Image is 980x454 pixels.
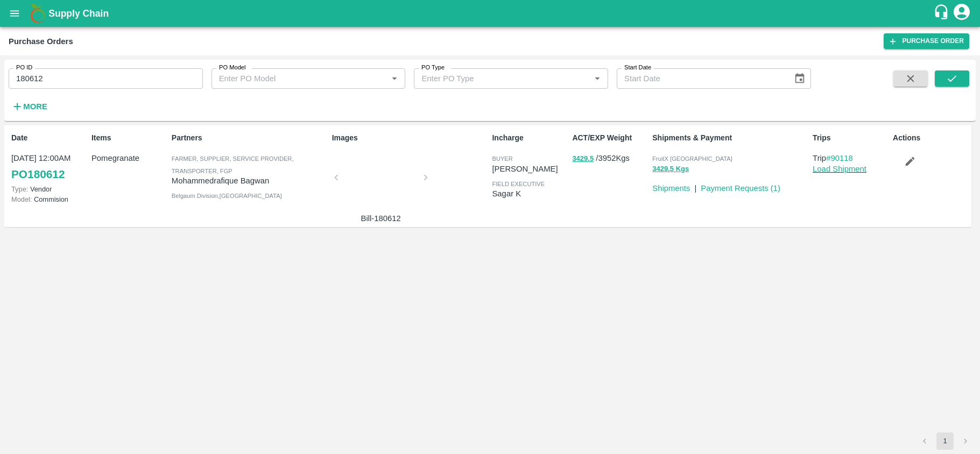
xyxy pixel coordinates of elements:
p: Images [332,132,488,144]
span: buyer [492,155,512,162]
button: page 1 [936,432,954,450]
p: Shipments & Payment [652,132,808,144]
b: Supply Chain [48,8,109,19]
button: Choose date [789,68,810,89]
p: [PERSON_NAME] [492,163,568,175]
input: Start Date [617,68,785,89]
p: Partners [172,132,328,144]
strong: More [23,102,47,111]
p: Mohammedrafique Bagwan [172,175,328,187]
div: customer-support [933,4,952,23]
input: Enter PO Model [215,72,371,86]
img: logo [27,3,48,24]
p: Trip [813,152,889,164]
p: Sagar K [492,188,568,200]
a: #90118 [826,154,853,162]
button: 3429.5 Kgs [652,163,689,175]
p: Incharge [492,132,568,144]
div: | [690,178,696,194]
button: Open [387,72,401,86]
div: Purchase Orders [9,34,73,48]
a: Purchase Order [884,33,969,49]
p: [DATE] 12:00AM [11,152,87,164]
a: Supply Chain [48,6,933,21]
button: More [9,97,50,116]
a: Payment Requests (1) [701,184,780,193]
p: / 3952 Kgs [572,152,648,165]
span: Type: [11,185,28,193]
label: PO Model [219,63,246,72]
p: Trips [813,132,889,144]
span: FruitX [GEOGRAPHIC_DATA] [652,155,732,162]
span: Farmer, Supplier, Service Provider, Transporter, FGP [172,155,294,174]
p: Commision [11,194,87,204]
div: account of current user [952,2,971,25]
p: ACT/EXP Weight [572,132,648,144]
span: field executive [492,181,545,187]
label: Start Date [624,63,651,72]
span: Belgaum Division , [GEOGRAPHIC_DATA] [172,193,282,199]
p: Bill-180612 [341,212,421,224]
p: Actions [893,132,969,144]
button: open drawer [2,1,27,26]
button: Open [590,72,604,86]
nav: pagination navigation [914,432,976,450]
button: 3429.5 [572,153,594,165]
span: Model: [11,195,32,203]
input: Enter PO Type [417,72,573,86]
p: Vendor [11,184,87,194]
input: Enter PO ID [9,68,203,89]
a: Shipments [652,184,690,193]
label: PO ID [16,63,32,72]
a: Load Shipment [813,165,866,173]
a: PO180612 [11,165,65,184]
p: Pomegranate [91,152,167,164]
label: PO Type [421,63,445,72]
p: Date [11,132,87,144]
p: Items [91,132,167,144]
